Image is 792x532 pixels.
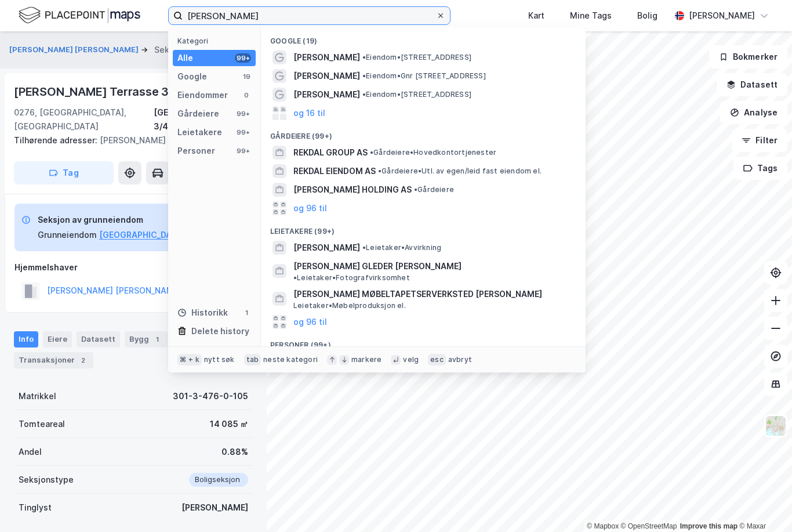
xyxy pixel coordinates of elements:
span: • [362,71,366,80]
div: [PERSON_NAME] Terrasse 32 [14,82,178,101]
div: Grunneiendom [38,228,97,242]
div: 99+ [235,146,251,155]
span: [PERSON_NAME] [293,241,360,255]
span: • [362,243,366,252]
div: Tomteareal [19,417,65,431]
span: Eiendom • [STREET_ADDRESS] [362,90,471,99]
a: OpenStreetMap [621,522,677,530]
div: Tinglyst [19,501,52,515]
div: Bolig [637,9,657,23]
div: Google (19) [261,27,586,48]
div: Transaksjoner [14,352,93,368]
a: Mapbox [587,522,619,530]
div: [PERSON_NAME] [689,9,755,23]
span: • [378,167,382,175]
span: • [362,53,366,61]
span: Tilhørende adresser: [14,135,100,145]
div: [GEOGRAPHIC_DATA], 3/476/0/105 [154,106,253,133]
div: velg [403,355,419,364]
span: Eiendom • Gnr [STREET_ADDRESS] [362,71,486,81]
div: Google [177,70,207,84]
div: 99+ [235,109,251,118]
div: ⌘ + k [177,354,202,365]
span: • [414,185,417,194]
div: 0276, [GEOGRAPHIC_DATA], [GEOGRAPHIC_DATA] [14,106,154,133]
span: [PERSON_NAME] [293,88,360,102]
input: Søk på adresse, matrikkel, gårdeiere, leietakere eller personer [183,7,436,24]
div: Datasett [77,331,120,348]
button: [PERSON_NAME] [PERSON_NAME] [9,44,141,56]
img: Z [765,415,787,437]
div: 0 [242,91,251,100]
button: og 16 til [293,106,325,120]
div: Seksjon av grunneiendom [38,213,215,227]
div: Bygg [125,331,168,348]
button: og 96 til [293,315,327,329]
div: Eiere [43,331,72,348]
div: [PERSON_NAME] Terrasse 33 [14,133,244,147]
div: 301-3-476-0-105 [173,389,248,403]
button: Datasett [717,73,787,96]
div: nytt søk [204,355,235,364]
div: 19 [242,72,251,81]
div: Hjemmelshaver [14,260,252,274]
div: 1 [151,334,163,345]
span: Leietaker • Fotografvirksomhet [293,273,410,283]
div: Leietakere [177,125,222,139]
button: Filter [732,129,787,152]
span: • [293,273,297,282]
div: Alle [177,51,193,65]
div: 99+ [235,128,251,137]
div: Kategori [177,37,256,45]
span: Leietaker • Møbelproduksjon el. [293,301,406,310]
div: markere [351,355,382,364]
button: Bokmerker [709,45,787,68]
a: Improve this map [680,522,737,530]
div: Info [14,331,38,348]
div: 0.88% [221,445,248,459]
span: Gårdeiere [414,185,454,194]
div: Delete history [191,324,249,338]
div: Seksjonstype [19,473,74,487]
div: neste kategori [263,355,318,364]
div: Historikk [177,306,228,320]
iframe: Chat Widget [734,476,792,532]
button: Analyse [720,101,787,124]
div: avbryt [448,355,472,364]
span: REKDAL EIENDOM AS [293,164,376,178]
button: Tag [14,161,114,184]
span: Gårdeiere • Hovedkontortjenester [370,148,496,157]
div: 2 [77,354,89,366]
div: Personer [177,144,215,158]
span: Gårdeiere • Utl. av egen/leid fast eiendom el. [378,167,542,176]
div: Leietakere (99+) [261,218,586,238]
span: REKDAL GROUP AS [293,146,368,160]
span: [PERSON_NAME] HOLDING AS [293,183,412,197]
span: [PERSON_NAME] MØBELTAPETSERVERKSTED [PERSON_NAME] [293,287,572,301]
span: • [370,148,373,157]
span: [PERSON_NAME] [293,50,360,64]
div: [PERSON_NAME] [181,501,248,515]
div: Kontrollprogram for chat [734,476,792,532]
div: 14 085 ㎡ [210,417,248,431]
div: Mine Tags [570,9,612,23]
div: esc [428,354,446,365]
span: [PERSON_NAME] [293,69,360,83]
span: [PERSON_NAME] GLEDER [PERSON_NAME] [293,259,462,273]
div: Gårdeiere [177,107,219,121]
span: Eiendom • [STREET_ADDRESS] [362,53,471,62]
div: 1 [242,308,251,317]
div: Andel [19,445,42,459]
div: 99+ [235,53,251,63]
div: Personer (99+) [261,331,586,352]
div: Seksjon [154,43,186,57]
div: Matrikkel [19,389,56,403]
img: logo.f888ab2527a4732fd821a326f86c7f29.svg [19,5,140,26]
button: og 96 til [293,201,327,215]
div: Kart [528,9,544,23]
span: Leietaker • Avvirkning [362,243,441,252]
div: Gårdeiere (99+) [261,122,586,143]
span: • [362,90,366,99]
button: Tags [733,157,787,180]
button: [GEOGRAPHIC_DATA], 3/476 [99,228,215,242]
